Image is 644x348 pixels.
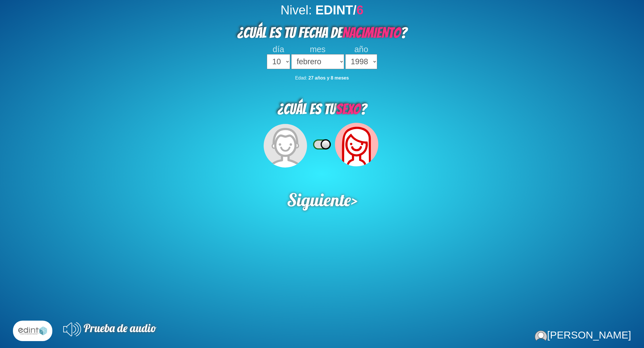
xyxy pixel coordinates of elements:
span: Edad: [295,75,307,80]
span: mes [310,45,326,54]
img: l [16,323,50,338]
span: Prueba de audio [84,321,156,335]
span: SEXO [336,101,360,117]
span: día [273,45,284,54]
b: 27 años y 8 meses [308,75,349,80]
span: Siguiente [287,188,351,211]
span: NACIMIENTO [342,25,400,41]
span: 6 [356,3,363,17]
div: [PERSON_NAME] [535,329,631,341]
span: año [354,45,368,54]
span: ¿CUÁL ES TU ? [277,101,367,117]
span: ¿CUÁL ES TU FECHA DE ? [237,25,407,41]
span: Nivel: [281,3,312,17]
b: EDINT/ [315,3,363,17]
div: cargando datos desde el servidor: true [315,317,339,341]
